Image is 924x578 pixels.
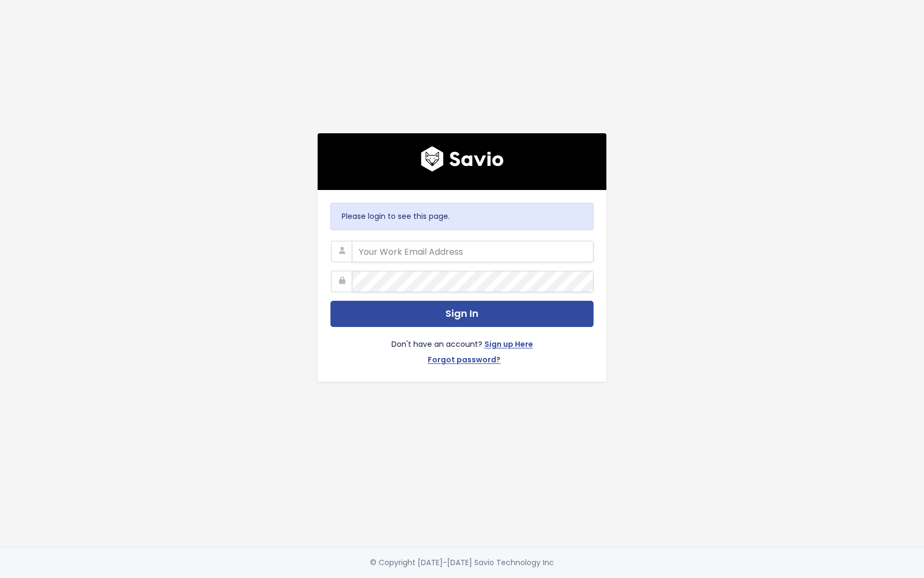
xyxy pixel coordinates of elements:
[484,338,533,353] a: Sign up Here
[428,353,500,369] a: Forgot password?
[330,327,594,369] div: Don't have an account?
[352,241,594,262] input: Your Work Email Address
[370,556,554,569] div: © Copyright [DATE]-[DATE] Savio Technology Inc
[421,146,504,172] img: logo600x187.a314fd40982d.png
[330,301,594,327] button: Sign In
[342,210,582,223] p: Please login to see this page.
